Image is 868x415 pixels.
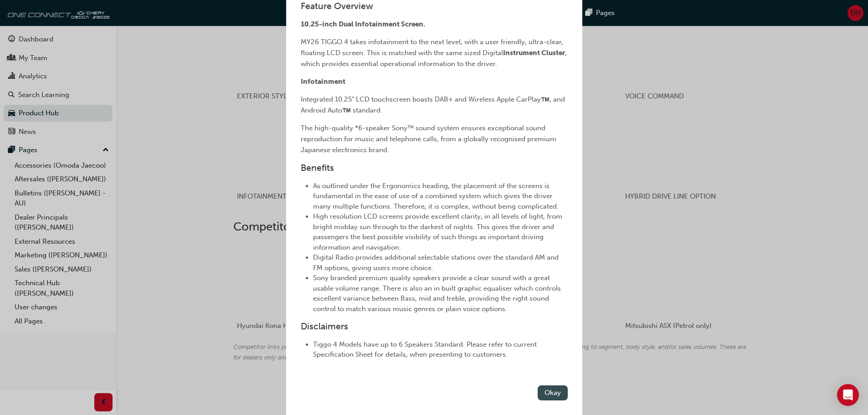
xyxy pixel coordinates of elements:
li: High resolution LCD screens provide excellent clarity, in all levels of light, from bright midday... [313,211,568,252]
span: Instrument Cluster [503,49,565,57]
div: Open Intercom Messenger [837,384,859,406]
li: Digital Radio provides additional selectable stations over the standard AM and FM options, giving... [313,252,568,273]
li: Sony branded premium quality speakers provide a clear sound with a great usable volume range. The... [313,273,568,314]
h3: Feature Overview [301,1,568,11]
button: Okay [538,385,568,400]
h3: Benefits [301,163,568,173]
span: 10.25-inch Dual Infotainment Screen. [301,20,425,28]
li: Tiggo 4 Models have up to 6 Speakers Standard. Please refer to current Specification Sheet for de... [313,339,568,360]
h3: Disclaimers [301,321,568,332]
span: MY26 TIGGO 4 takes infotainment to the next level, with a user friendly, ultra-clear, floating LC... [301,38,565,57]
span: Infotainment [301,77,345,86]
li: As outlined under the Ergonomics heading, the placement of the screens is fundamental in the ease... [313,181,568,212]
span: The high-quality *6-speaker Sony™ sound system ensures exceptional sound reproduction for music a... [301,124,558,154]
span: Integrated 10.25” LCD touchscreen boasts DAB+ and Wireless Apple CarPlay™️, and Android Auto™️ st... [301,95,567,114]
